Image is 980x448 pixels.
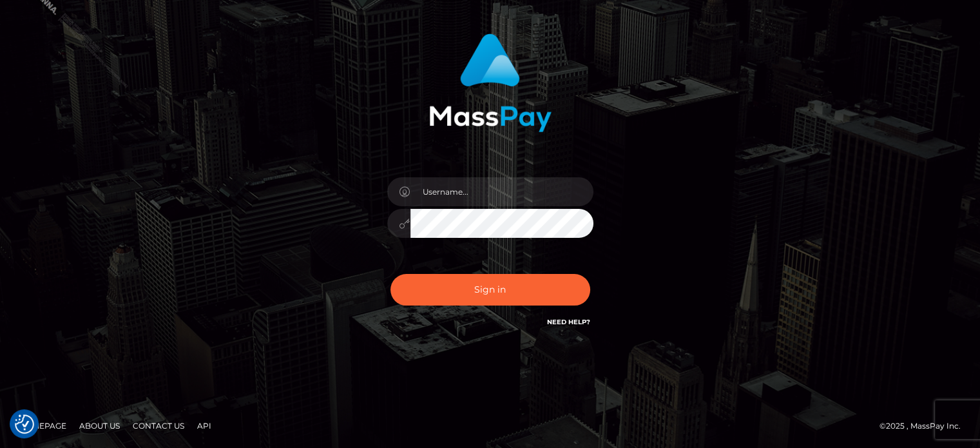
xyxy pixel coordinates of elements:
[410,177,593,206] input: Username...
[14,416,72,436] a: Homepage
[15,414,34,434] button: Consent Preferences
[128,416,189,436] a: Contact Us
[879,419,970,433] div: © 2025 , MassPay Inc.
[390,274,590,306] button: Sign in
[74,416,125,436] a: About Us
[192,416,216,436] a: API
[429,34,552,132] img: MassPay Login
[15,414,34,434] img: Revisit consent button
[547,318,590,326] a: Need Help?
